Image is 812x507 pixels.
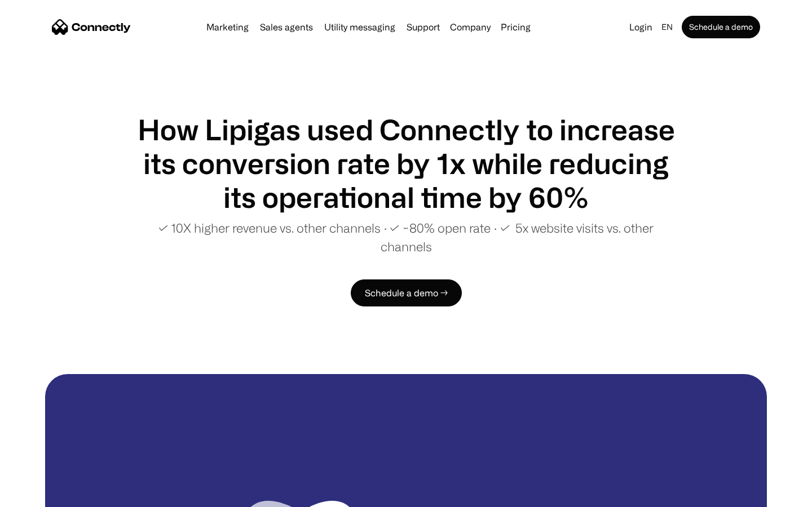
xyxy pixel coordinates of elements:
a: Utility messaging [320,23,400,32]
a: Sales agents [255,23,317,32]
div: en [661,19,673,35]
a: Schedule a demo → [351,279,462,306]
a: home [52,19,131,35]
ul: Language list [23,487,68,503]
a: Support [402,23,444,32]
h1: How Lipigas used Connectly to increase its conversion rate by 1x while reducing its operational t... [135,113,677,214]
div: en [657,19,679,35]
div: Company [447,19,494,35]
a: Schedule a demo [682,16,760,38]
a: Marketing [202,23,253,32]
div: Company [450,19,491,35]
a: Login [625,19,657,35]
aside: Language selected: English [11,486,68,503]
p: ✓ 10X higher revenue vs. other channels ∙ ✓ ~80% open rate ∙ ✓ 5x website visits vs. other channels [135,219,677,256]
a: Pricing [496,23,535,32]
